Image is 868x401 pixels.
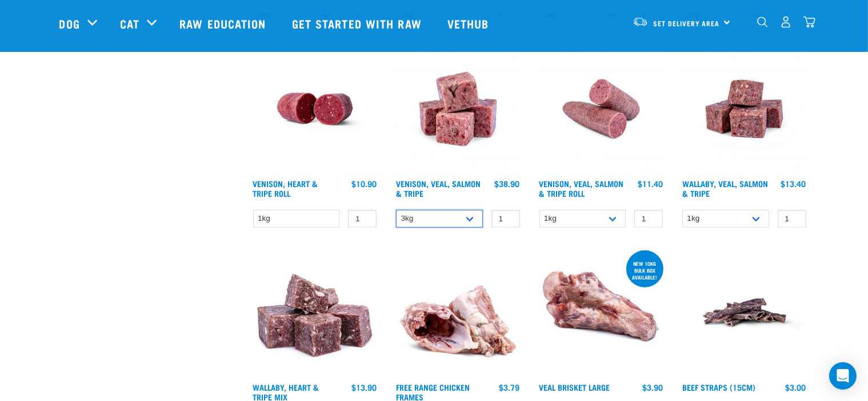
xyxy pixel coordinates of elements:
img: Venison Veal Salmon Tripe 1651 [537,44,666,174]
img: 1205 Veal Brisket 1pp 01 [537,248,666,378]
input: 1 [348,210,377,228]
img: Wallaby Veal Salmon Tripe 1642 [679,44,809,174]
a: Dog [59,15,80,32]
div: $11.40 [638,179,663,188]
img: home-icon@2x.png [803,16,815,28]
div: $10.90 [351,179,377,188]
div: $13.90 [351,383,377,392]
div: $3.00 [786,383,806,392]
img: 1236 Chicken Frame Turks 01 [393,248,523,378]
img: van-moving.png [633,17,648,27]
img: Raw Essentials Venison Heart & Tripe Hypoallergenic Raw Pet Food Bulk Roll Unwrapped [250,44,380,174]
a: Cat [120,15,139,32]
div: Open Intercom Messenger [829,362,857,390]
div: new 10kg bulk box available! [626,255,663,286]
a: Vethub [436,1,503,46]
img: home-icon-1@2x.png [757,17,768,27]
img: Raw Essentials Beef Straps 15cm 6 Pack [679,248,809,378]
span: Set Delivery Area [654,21,720,25]
img: Venison Veal Salmon Tripe 1621 [393,44,523,174]
a: Veal Brisket Large [539,385,610,389]
div: $3.79 [499,383,520,392]
a: Venison, Veal, Salmon & Tripe Roll [539,181,624,195]
a: Get started with Raw [281,1,436,46]
div: $38.90 [495,179,520,188]
input: 1 [634,210,663,228]
a: Free Range Chicken Frames [396,385,470,398]
a: Raw Education [168,1,280,46]
input: 1 [778,210,806,228]
img: user.png [780,16,792,28]
a: Beef Straps (15cm) [682,385,755,389]
a: Wallaby, Veal, Salmon & Tripe [682,181,768,195]
input: 1 [491,210,520,228]
a: Venison, Veal, Salmon & Tripe [396,181,481,195]
a: Venison, Heart & Tripe Roll [253,181,318,195]
img: 1174 Wallaby Heart Tripe Mix 01 [250,248,380,378]
a: Wallaby, Heart & Tripe Mix [253,385,319,398]
div: $3.90 [642,383,663,392]
div: $13.40 [781,179,806,188]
